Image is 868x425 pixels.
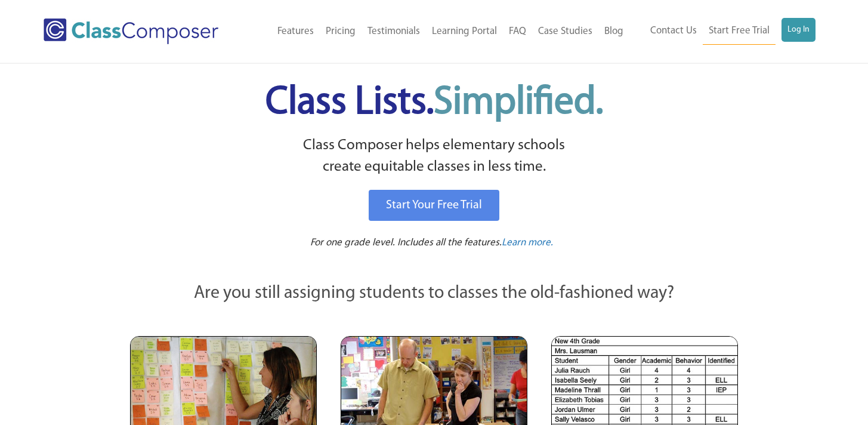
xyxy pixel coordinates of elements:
a: Pricing [320,19,362,45]
p: Class Composer helps elementary schools create equitable classes in less time. [128,135,740,178]
p: Are you still assigning students to classes the old-fashioned way? [130,281,739,307]
span: Class Lists. [265,84,603,122]
nav: Header Menu [629,18,816,45]
a: Contact Us [644,18,703,44]
span: Learn more. [502,238,553,248]
a: FAQ [503,19,532,45]
a: Log In [781,18,816,42]
nav: Header Menu [248,19,629,45]
span: Simplified. [434,84,603,122]
a: Learning Portal [426,19,503,45]
a: Blog [598,19,629,45]
a: Testimonials [362,19,426,45]
span: For one grade level. Includes all the features. [310,238,502,248]
img: Class Composer [44,19,218,44]
a: Features [271,19,320,45]
a: Start Free Trial [703,18,776,45]
a: Learn more. [502,236,553,251]
a: Case Studies [532,19,598,45]
span: Start Your Free Trial [386,199,482,211]
a: Start Your Free Trial [369,190,499,221]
